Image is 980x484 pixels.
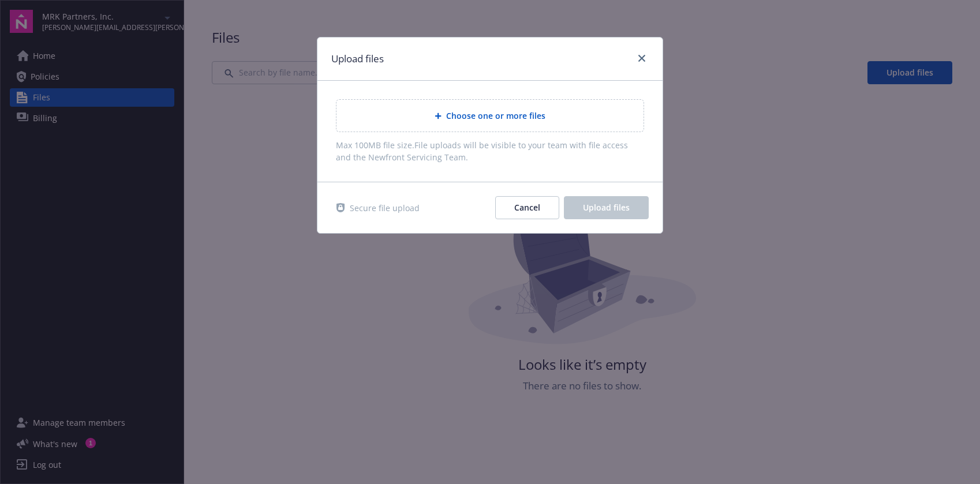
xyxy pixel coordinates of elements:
div: Choose one or more files [336,99,644,132]
span: Secure file upload [350,202,420,214]
button: Upload files [564,196,649,219]
button: Cancel [495,196,559,219]
h1: Upload files [331,51,384,66]
span: Choose one or more files [446,110,545,122]
span: Max 100MB file size. File uploads will be visible to your team with file access and the Newfront ... [336,139,644,163]
span: Upload files [583,202,630,213]
a: close [635,51,649,65]
span: Cancel [514,202,540,213]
